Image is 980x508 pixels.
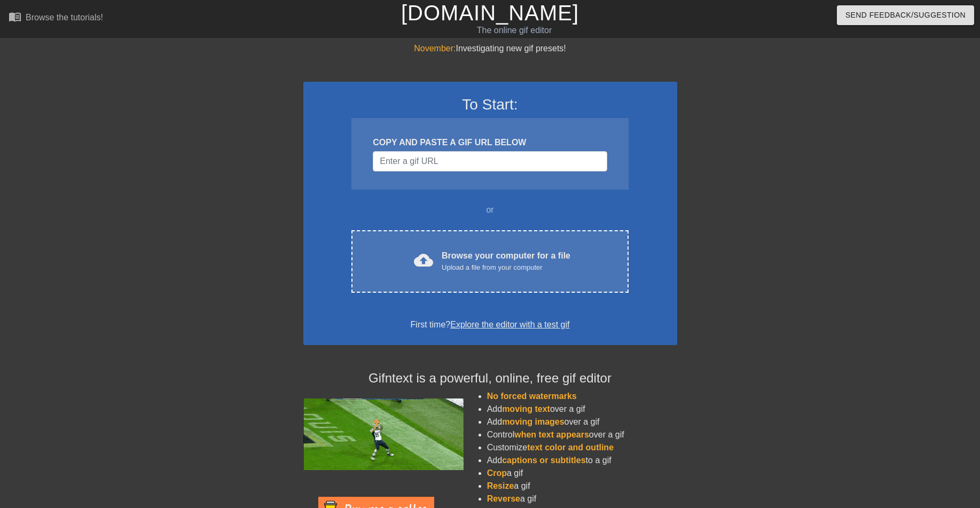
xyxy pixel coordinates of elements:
[502,417,564,426] span: moving images
[442,262,570,273] div: Upload a file from your computer
[303,398,464,470] img: football_small.gif
[487,493,677,505] li: a gif
[502,404,550,413] span: moving text
[487,403,677,416] li: Add over a gif
[317,318,663,331] div: First time?
[487,428,677,441] li: Control over a gif
[442,249,570,273] div: Browse your computer for a file
[9,10,103,27] a: Browse the tutorials!
[487,481,514,490] span: Resize
[373,136,607,149] div: COPY AND PASTE A GIF URL BELOW
[487,494,520,503] span: Reverse
[317,96,663,114] h3: To Start:
[332,24,697,37] div: The online gif editor
[487,468,507,478] span: Crop
[401,1,579,25] a: [DOMAIN_NAME]
[487,392,577,401] span: No forced watermarks
[414,44,456,53] span: November:
[527,443,614,452] span: text color and outline
[487,467,677,480] li: a gif
[303,371,677,386] h4: Gifntext is a powerful, online, free gif editor
[487,416,677,428] li: Add over a gif
[502,456,585,465] span: captions or subtitles
[845,9,966,22] span: Send Feedback/Suggestion
[26,13,103,22] div: Browse the tutorials!
[487,441,677,454] li: Customize
[514,430,589,439] span: when text appears
[414,251,433,270] span: cloud_upload
[373,151,607,171] input: Username
[487,454,677,467] li: Add to a gif
[9,10,21,23] span: menu_book
[837,5,974,25] button: Send Feedback/Suggestion
[303,42,677,55] div: Investigating new gif presets!
[331,204,649,216] div: or
[450,320,569,329] a: Explore the editor with a test gif
[487,480,677,493] li: a gif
